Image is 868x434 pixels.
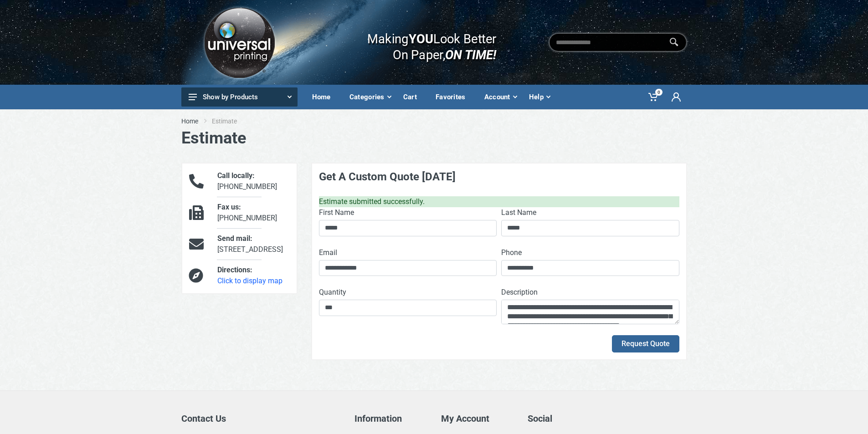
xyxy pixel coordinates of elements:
[612,335,679,352] button: Request Quote
[501,247,522,258] label: Phone
[528,413,687,424] h5: Social
[211,233,296,255] div: [STREET_ADDRESS]
[343,87,397,107] div: Categories
[319,287,346,298] label: Quantity
[397,85,429,109] a: Cart
[211,202,296,224] div: [PHONE_NUMBER]
[354,413,427,424] h5: Information
[217,276,282,285] a: Click to display map
[319,247,337,258] label: Email
[217,203,241,211] span: Fax us:
[523,87,556,107] div: Help
[217,171,255,180] span: Call locally:
[306,85,343,109] a: Home
[319,170,679,184] h4: Get A Custom Quote [DATE]
[349,22,497,63] div: Making Look Better On Paper,
[409,31,433,46] b: YOU
[319,207,354,218] label: First Name
[306,87,343,107] div: Home
[501,287,538,298] label: Description
[181,87,298,107] button: Show by Products
[319,196,679,207] div: Estimate submitted successfully.
[441,413,514,424] h5: My Account
[429,87,478,107] div: Favorites
[181,128,687,148] h1: Estimate
[181,117,198,126] a: Home
[642,85,665,109] a: 0
[478,87,523,107] div: Account
[211,170,296,192] div: [PHONE_NUMBER]
[429,85,478,109] a: Favorites
[181,117,687,126] nav: breadcrumb
[217,234,252,243] span: Send mail:
[212,117,251,126] li: Estimate
[445,47,496,62] i: ON TIME!
[181,413,341,424] h5: Contact Us
[201,4,277,81] img: Logo.png
[501,207,536,218] label: Last Name
[655,89,663,96] span: 0
[397,87,429,107] div: Cart
[217,266,252,274] span: Directions:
